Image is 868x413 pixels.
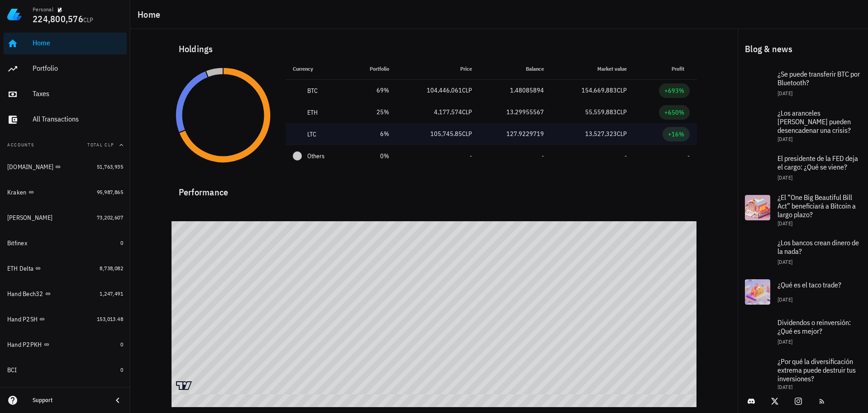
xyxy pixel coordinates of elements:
span: Others [307,151,324,161]
span: CLP [617,108,627,116]
a: ¿El “One Big Beautiful Bill Act” beneficiará a Bitcoin a largo plazo? [DATE] [738,188,868,232]
div: 127.9229719 [486,129,544,139]
a: Hand P2SH 153,013.48 [4,308,127,330]
th: Portfolio [349,58,396,80]
div: LTC-icon [293,130,302,139]
div: Blog & news [738,34,868,63]
div: [PERSON_NAME] [7,214,52,222]
span: ¿Los aranceles [PERSON_NAME] pueden desencadenar una crisis? [777,108,851,135]
span: 153,013.48 [97,316,123,322]
div: Bitfinex [7,239,27,247]
span: 224,800,576 [33,13,83,25]
span: CLP [617,86,627,94]
span: [DATE] [777,384,792,390]
a: Bitfinex 0 [4,232,127,254]
a: [PERSON_NAME] 73,202,607 [4,207,127,228]
span: Total CLP [87,142,114,148]
a: Kraken 95,987,865 [4,181,127,203]
div: 0% [357,151,389,161]
div: Holdings [172,34,697,63]
div: Support [33,397,105,404]
span: [DATE] [777,90,792,97]
span: CLP [462,86,472,94]
div: +693% [664,86,684,95]
span: - [687,152,690,160]
div: BTC-icon [293,86,302,95]
div: 25% [357,107,389,117]
th: Balance [479,58,551,80]
span: ¿Los bancos crean dinero de la nada? [777,238,859,256]
a: ¿Los aranceles [PERSON_NAME] pueden desencadenar una crisis? [DATE] [738,103,868,148]
a: Dividendos o reinversión: ¿Qué es mejor? [DATE] [738,312,868,352]
div: Portfolio [33,64,123,73]
div: Hand Bech32 [7,290,43,298]
a: Home [4,33,127,54]
div: Hand P2SH [7,316,38,323]
span: - [542,152,544,160]
div: LTC [307,130,317,139]
span: 8,738,082 [100,265,123,272]
a: ¿Los bancos crean dinero de la nada? [DATE] [738,232,868,272]
span: [DATE] [777,174,792,181]
div: +650% [664,108,684,117]
div: Kraken [7,189,27,196]
span: [DATE] [777,220,792,227]
span: ¿El “One Big Beautiful Bill Act” beneficiará a Bitcoin a largo plazo? [777,193,856,219]
span: [DATE] [777,296,792,303]
span: El presidente de la FED deja el cargo: ¿Qué se viene? [777,154,858,171]
a: Hand P2PKH 0 [4,334,127,355]
button: AccountsTotal CLP [4,134,127,156]
span: ¿Qué es el taco trade? [777,280,841,289]
span: 73,202,607 [97,214,123,221]
span: - [625,152,627,160]
span: Dividendos o reinversión: ¿Qué es mejor? [777,318,851,335]
span: 104,446,061 [427,86,462,94]
span: [DATE] [777,258,792,265]
h1: Home [138,7,164,22]
a: All Transactions [4,109,127,131]
img: LedgiFi [7,7,22,22]
div: ETH Delta [7,265,33,272]
div: 1.48085894 [486,86,544,95]
span: 1,247,491 [100,290,123,297]
div: 6% [357,129,389,139]
span: ¿Por qué la diversificación extrema puede destruir tus inversiones? [777,357,856,383]
div: Performance [172,178,697,199]
div: 13.29955567 [486,107,544,117]
a: ETH Delta 8,738,082 [4,258,127,279]
div: Home [33,39,123,47]
div: +16% [668,130,684,139]
th: Currency [286,58,349,80]
span: 154,669,883 [582,86,617,94]
a: Portfolio [4,58,127,80]
span: CLP [462,108,472,116]
a: Taxes [4,83,127,105]
a: ¿Por qué la diversificación extrema puede destruir tus inversiones? [DATE] [738,352,868,396]
span: 0 [120,366,123,373]
span: 105,745.85 [430,130,462,138]
span: CLP [617,130,627,138]
a: El presidente de la FED deja el cargo: ¿Qué se viene? [DATE] [738,148,868,188]
a: ¿Se puede transferir BTC por Bluetooth? [DATE] [738,63,868,103]
a: [DOMAIN_NAME] 51,763,935 [4,156,127,178]
div: All Transactions [33,115,123,123]
a: Charting by TradingView [176,381,192,390]
span: - [470,152,472,160]
div: [DOMAIN_NAME] [7,163,53,171]
span: CLP [83,16,94,24]
th: Market value [551,58,634,80]
div: ETH [307,108,318,117]
a: Hand Bech32 1,247,491 [4,283,127,305]
span: [DATE] [777,338,792,345]
th: Price [396,58,479,80]
span: 95,987,865 [97,189,123,195]
a: ¿Qué es el taco trade? [DATE] [738,272,868,312]
div: Taxes [33,89,123,98]
div: 69% [357,86,389,95]
span: 0 [120,341,123,348]
div: BCI [7,366,17,374]
a: BCI 0 [4,359,127,381]
span: 4,177,574 [434,108,462,116]
span: [DATE] [777,136,792,142]
span: 51,763,935 [97,163,123,170]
